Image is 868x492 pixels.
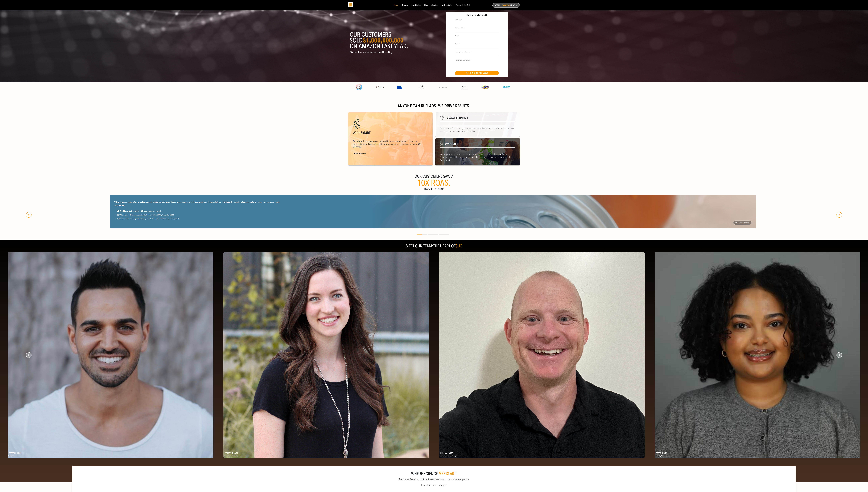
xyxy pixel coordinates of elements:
[439,451,645,455] h2: [PERSON_NAME]
[431,4,438,6] a: About Us
[117,210,162,212] small: , from 6.5K → 18K new customers monthly
[440,140,443,146] img: We are Smart
[350,51,433,54] p: Discover how much more you could be selling.
[114,205,125,207] strong: The Results:
[440,142,515,148] h5: We
[502,85,510,89] img: Quest Nutriton
[455,51,499,53] label: Monthly Amazon Revenue *
[348,104,520,108] h2: Anyone can run ads. We drive results.
[440,115,445,120] img: We are Smart
[418,85,426,89] img: Anastasia Beverly Hills
[412,4,421,6] a: Case Studies
[455,53,499,56] input: Monthly Amazon Revenue *
[424,4,428,6] a: Blog
[117,218,179,220] small: decrease in wasted spend, dropping from 26% → 8.6% while scaling ad budgets 3x
[733,221,751,225] a: read case study
[223,252,429,458] img: Rene Crandall, Senior Amazon Search Manager
[460,85,468,89] img: Drunk Elephant
[455,19,499,21] label: Full Name *
[439,455,645,457] p: Senior Amazon Brand Strategist
[439,252,645,458] img: Kortney Kay, Senior Amazon Brand Strategist
[376,85,384,89] img: Califia Farms
[77,472,791,476] div: where science
[455,61,484,68] iframe: reCAPTCHA
[77,478,791,481] p: Sales take off when our custom strategy meets world-class Amazon expertise.
[117,218,120,220] strong: 67%
[440,153,515,161] p: We align with your resources and goals to unlock your full potential on Amazon. Backed by our exp...
[397,86,405,89] img: Express Water
[353,137,428,148] p: Our data-driven plans are tailored to your brand, powered by real forecasting, and executed with ...
[454,116,468,120] span: Efficient
[455,29,499,32] input: Company Name *
[455,43,499,45] label: Phone *
[455,27,499,29] label: Company Name *
[455,37,499,40] input: Email *
[355,83,363,91] img: Peach Slices
[8,455,213,457] p: VP of Sales
[363,36,404,44] strong: $1,000,000,000
[456,244,462,249] span: SUG
[440,116,515,122] h5: We're
[492,3,520,8] a: Get freeAmazonAudit
[8,252,213,458] img: Jeff Siddiqi, VP of Sales
[361,131,370,135] span: Smart
[439,471,457,476] span: meets art.
[353,153,428,155] a: Learn more
[455,59,499,61] label: Please verify your request. *
[836,212,842,218] img: right
[8,451,213,455] h2: [PERSON_NAME]
[439,87,447,88] img: Peach & Lily
[456,4,470,6] a: Product Review Tool
[440,127,515,133] p: Our system finds the right keywords, trims the fat, and boosts performance—so you get more from e...
[117,214,174,216] small: run rate by [DATE], surpassing $10M goal with $12M by the end of 2024
[114,201,538,203] p: When this emerging protein brand partnered with Straight Up Growth, they were eager to unlock big...
[455,71,499,75] button: GET FREE AUDIT NOW
[77,482,791,486] p: Here’s how we can help you:
[450,142,458,146] span: Scale
[26,212,32,218] img: Left
[455,45,499,48] input: Contact Number *
[223,455,429,457] p: Senior Amazon Search Manager
[350,32,433,49] h1: Our customers sold on Amazon last year.
[448,14,506,17] span: Sign Up for a Free Audit
[117,214,122,216] strong: $24M
[402,4,408,6] a: Services
[348,2,353,7] img: Sug
[655,455,860,457] p: Marketing Intern
[223,451,429,455] h2: [PERSON_NAME]
[455,35,499,37] label: Email *
[655,252,860,458] img: Hanna Tekle, Marketing Intern
[424,187,444,190] span: How's that for a flex?
[481,85,489,89] img: Creative Kids
[353,119,360,129] img: We are Smart
[655,451,860,455] h2: [PERSON_NAME]
[442,4,452,6] a: Analytics Suite
[394,4,398,6] a: Home
[117,210,131,212] strong: 624% NTB growth
[455,21,499,24] input: Full Name *
[503,4,510,6] span: Amazon
[353,131,428,136] h5: We're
